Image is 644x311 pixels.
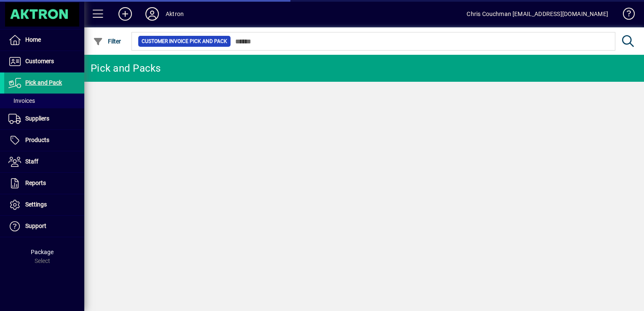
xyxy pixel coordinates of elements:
button: Add [112,6,139,21]
span: Staff [25,158,38,165]
div: Pick and Packs [91,62,161,75]
a: Reports [4,173,84,194]
button: Profile [139,6,166,21]
div: Aktron [166,7,184,21]
div: Chris Couchman [EMAIL_ADDRESS][DOMAIN_NAME] [467,7,608,21]
span: Suppliers [25,115,49,122]
a: Settings [4,194,84,215]
a: Customers [4,51,84,72]
a: Suppliers [4,108,84,129]
a: Support [4,216,84,237]
span: Customer Invoice Pick and Pack [142,37,227,46]
a: Products [4,130,84,151]
span: Home [25,36,41,43]
span: Products [25,137,49,143]
span: Settings [25,201,47,208]
span: Package [31,249,54,255]
a: Staff [4,151,84,172]
a: Invoices [4,94,84,108]
span: Reports [25,180,46,186]
span: Pick and Pack [25,79,62,86]
button: Filter [91,34,123,49]
span: Invoices [8,97,35,104]
span: Support [25,223,46,229]
span: Customers [25,58,54,64]
a: Knowledge Base [617,2,633,29]
span: Filter [93,38,121,45]
a: Home [4,29,84,51]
